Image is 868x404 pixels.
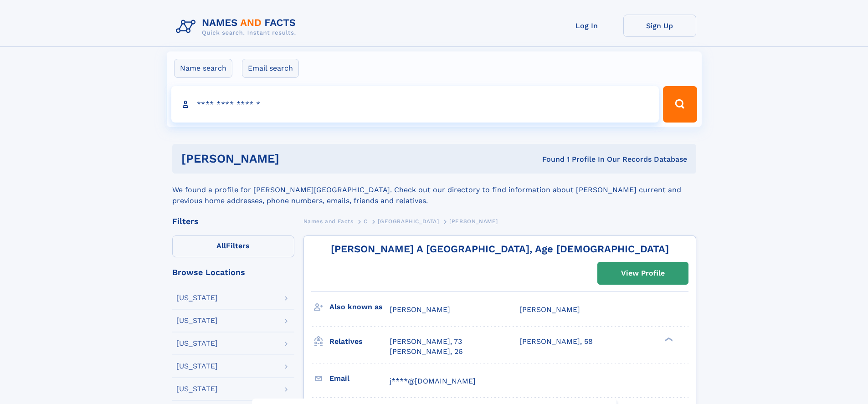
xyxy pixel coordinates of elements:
[449,218,498,225] span: [PERSON_NAME]
[621,263,665,284] div: View Profile
[303,215,354,227] a: Names and Facts
[172,15,303,39] img: Logo Names and Facts
[378,215,439,227] a: [GEOGRAPHIC_DATA]
[519,337,593,347] a: [PERSON_NAME], 58
[364,215,368,227] a: C
[176,317,218,324] div: [US_STATE]
[171,86,659,123] input: search input
[172,174,696,206] div: We found a profile for [PERSON_NAME][GEOGRAPHIC_DATA]. Check out our directory to find informatio...
[390,337,462,347] a: [PERSON_NAME], 73
[550,15,623,37] a: Log In
[176,363,218,370] div: [US_STATE]
[242,59,299,78] label: Email search
[216,241,226,250] span: All
[176,294,218,302] div: [US_STATE]
[181,153,411,164] h1: [PERSON_NAME]
[623,15,696,37] a: Sign Up
[172,217,294,225] div: Filters
[172,268,294,276] div: Browse Locations
[176,340,218,347] div: [US_STATE]
[390,305,450,314] span: [PERSON_NAME]
[519,305,580,314] span: [PERSON_NAME]
[663,86,697,123] button: Search Button
[364,218,368,225] span: C
[329,334,390,349] h3: Relatives
[378,218,439,225] span: [GEOGRAPHIC_DATA]
[172,235,294,257] label: Filters
[598,262,688,284] a: View Profile
[663,336,673,342] div: ❯
[411,154,687,164] div: Found 1 Profile In Our Records Database
[390,347,463,357] a: [PERSON_NAME], 26
[174,59,232,78] label: Name search
[329,299,390,315] h3: Also known as
[331,243,669,255] a: [PERSON_NAME] A [GEOGRAPHIC_DATA], Age [DEMOGRAPHIC_DATA]
[176,385,218,393] div: [US_STATE]
[329,371,390,386] h3: Email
